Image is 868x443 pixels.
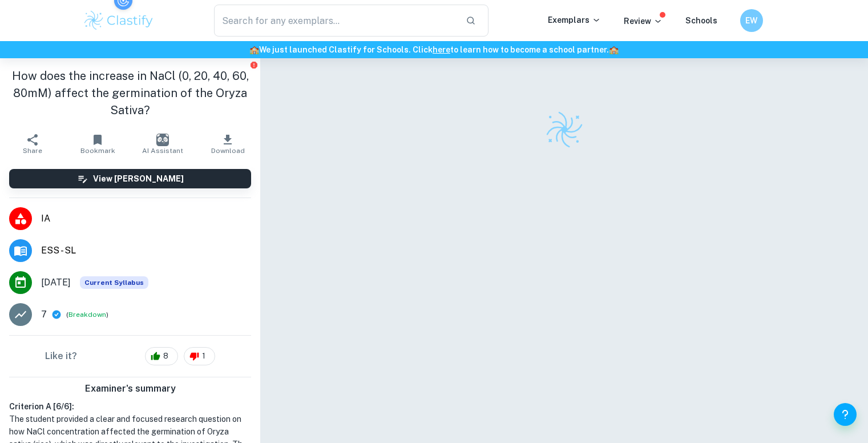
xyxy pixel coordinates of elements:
button: View [PERSON_NAME] [9,169,251,188]
span: ( ) [66,309,108,320]
span: Current Syllabus [80,276,148,289]
span: Bookmark [80,147,115,155]
button: Bookmark [65,128,130,160]
input: Search for any exemplars... [214,5,457,37]
h6: Examiner's summary [5,382,256,396]
p: Exemplars [548,14,601,26]
p: 7 [41,308,47,321]
h1: How does the increase in NaCl (0, 20, 40, 60, 80mM) affect the germination of the Oryza Sativa? [9,67,251,119]
span: 1 [196,351,212,362]
button: EW [740,9,763,32]
a: Schools [685,16,717,25]
h6: We just launched Clastify for Schools. Click to learn how to become a school partner. [2,43,866,56]
span: 🏫 [249,45,259,54]
p: Review [624,15,663,27]
span: 🏫 [609,45,619,54]
div: 8 [145,347,178,365]
span: Share [23,147,42,155]
img: Clastify logo [83,9,155,32]
span: [DATE] [41,276,71,289]
img: Clastify logo [544,110,584,150]
h6: Criterion A [ 6 / 6 ]: [9,400,251,413]
span: IA [41,212,251,225]
button: Report issue [249,61,258,69]
div: 1 [184,347,215,365]
span: 8 [157,351,175,362]
button: Breakdown [68,309,106,320]
span: ESS - SL [41,244,251,257]
button: Download [195,128,260,160]
span: Download [211,147,245,155]
a: here [433,45,450,54]
span: AI Assistant [142,147,183,155]
button: Help and Feedback [834,403,857,426]
button: AI Assistant [130,128,195,160]
h6: View [PERSON_NAME] [93,172,184,185]
img: AI Assistant [156,134,169,146]
h6: EW [745,14,758,27]
div: This exemplar is based on the current syllabus. Feel free to refer to it for inspiration/ideas wh... [80,276,148,289]
h6: Like it? [45,349,77,363]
